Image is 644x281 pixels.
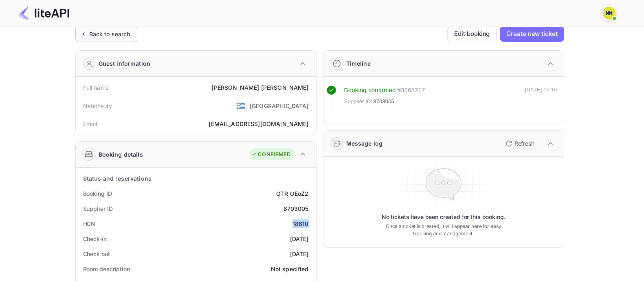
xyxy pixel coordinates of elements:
[83,204,113,213] div: Supplier ID
[236,98,246,113] span: United States
[379,223,508,237] p: Once a ticket is created, it will appear here for easy tracking and management.
[346,59,371,68] div: Timeline
[89,30,130,38] div: Back to search
[283,204,308,213] div: 8703005
[252,150,290,159] div: CONFIRMED
[397,86,425,95] div: # 3868217
[602,7,615,20] img: N/A N/A
[83,219,96,228] div: HCN
[447,26,497,42] button: Edit booking
[83,189,112,198] div: Booking ID
[209,119,308,128] div: [EMAIL_ADDRESS][DOMAIN_NAME]
[344,86,396,95] div: Booking confirmed
[501,137,538,150] button: Refresh
[18,7,69,20] img: LiteAPI Logo
[290,250,309,258] div: [DATE]
[373,97,394,106] span: 8703005
[250,102,309,110] div: [GEOGRAPHIC_DATA]
[83,83,109,92] div: Full name
[525,86,557,109] div: [DATE] 15:16
[83,250,110,258] div: Check out
[83,119,97,128] div: Email
[83,265,130,273] div: Room description
[344,97,373,106] span: Supplier ID:
[346,139,383,148] div: Message log
[290,235,309,243] div: [DATE]
[99,150,143,159] div: Booking details
[83,174,152,183] div: Status and reservations
[83,102,112,110] div: Nationality
[382,213,506,221] p: No tickets have been created for this booking.
[83,235,107,243] div: Check-in
[211,83,308,92] div: [PERSON_NAME] [PERSON_NAME]
[500,26,564,42] button: Create new ticket
[99,59,151,68] div: Guest information
[271,265,309,273] div: Not specified
[514,139,534,148] p: Refresh
[276,189,308,198] div: GTR_OEoZ2
[292,219,309,228] div: 18610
